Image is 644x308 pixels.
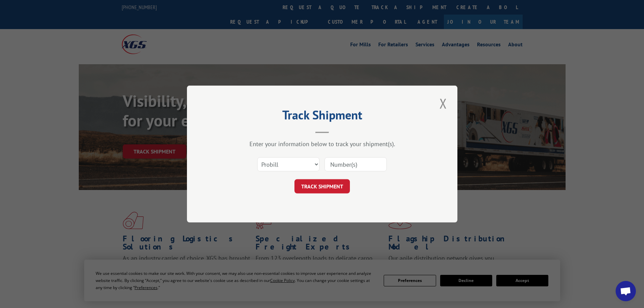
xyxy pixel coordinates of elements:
h2: Track Shipment [221,110,424,123]
button: Close modal [437,94,449,113]
a: Open chat [616,281,636,301]
input: Number(s) [325,157,387,171]
div: Enter your information below to track your shipment(s). [221,140,424,148]
button: TRACK SHIPMENT [294,179,350,193]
